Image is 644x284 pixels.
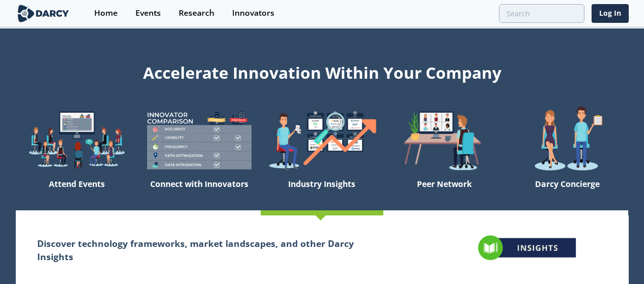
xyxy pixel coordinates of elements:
[506,175,629,210] div: Darcy Concierge
[506,106,629,174] img: welcome-concierge-wide-20dccca83e9cbdbb601deee24fb8df72.png
[383,175,506,210] div: Peer Network
[16,5,71,22] img: logo-wide.svg
[261,106,383,174] img: welcome-find-a12191a34a96034fcac36f4ff4d37733.png
[499,4,584,23] input: Advanced Search
[135,9,161,17] div: Events
[94,9,118,17] div: Home
[16,106,138,174] img: welcome-explore-560578ff38cea7c86bcfe544b5e45342.png
[16,57,629,84] div: Accelerate Innovation Within Your Company
[232,9,274,17] div: Innovators
[16,175,138,210] div: Attend Events
[138,175,261,210] div: Connect with Innovators
[383,106,506,174] img: welcome-attend-b816887fc24c32c29d1763c6e0ddb6e6.png
[261,175,383,210] div: Industry Insights
[138,106,261,174] img: welcome-compare-1b687586299da8f117b7ac84fd957760.png
[37,237,362,264] h2: Discover technology frameworks, market landscapes, and other Darcy Insights
[592,4,629,23] a: Log In
[179,9,214,17] div: Research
